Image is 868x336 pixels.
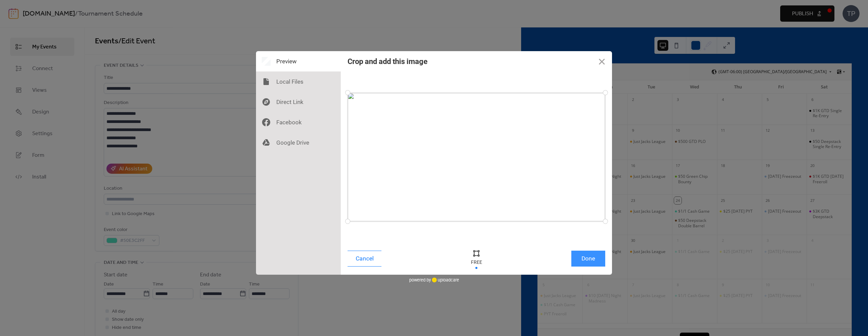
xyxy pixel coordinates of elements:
[348,57,428,66] div: Crop and add this image
[431,277,459,282] a: uploadcare
[256,112,341,132] div: Facebook
[256,92,341,112] div: Direct Link
[571,251,605,267] button: Done
[256,51,341,71] div: Preview
[256,132,341,153] div: Google Drive
[256,71,341,92] div: Local Files
[592,51,612,71] button: Close
[409,275,459,285] div: powered by
[348,251,381,267] button: Cancel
